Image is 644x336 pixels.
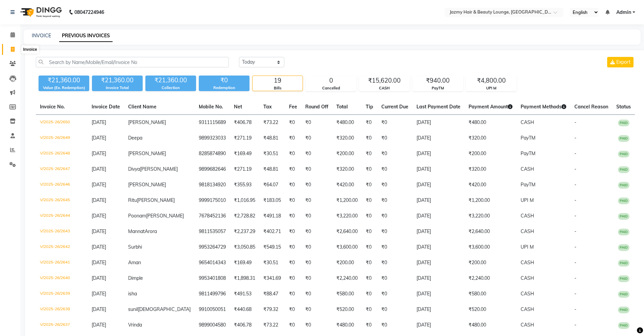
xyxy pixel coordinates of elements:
td: 9818134920 [195,177,230,193]
td: ₹0 [285,286,301,302]
span: PAID [618,291,629,298]
span: PAID [618,197,629,204]
td: 9953401808 [195,271,230,286]
td: ₹0 [285,255,301,271]
span: CASH [521,306,534,312]
td: ₹491.18 [259,208,285,224]
td: ₹0 [285,239,301,255]
td: ₹480.00 [464,115,517,131]
span: Invoice Date [92,104,120,110]
span: - [574,306,576,312]
td: ₹0 [285,162,301,177]
td: 9311115689 [195,115,230,131]
td: ₹3,220.00 [464,208,517,224]
span: - [574,166,576,172]
td: ₹320.00 [332,130,362,146]
td: [DATE] [412,286,464,302]
td: [DATE] [412,162,464,177]
td: ₹0 [377,302,412,317]
span: - [574,291,576,297]
td: ₹3,050.85 [230,239,259,255]
span: [PERSON_NAME] [128,119,166,125]
td: ₹0 [362,177,377,193]
td: [DATE] [412,208,464,224]
span: [PERSON_NAME] [146,213,184,219]
td: ₹0 [285,271,301,286]
td: [DATE] [412,302,464,317]
a: PREVIOUS INVOICES [59,30,113,42]
span: - [574,322,576,328]
td: ₹3,220.00 [332,208,362,224]
span: Arora [145,228,157,234]
span: Net [234,104,242,110]
div: Collection [145,85,196,91]
td: ₹0 [285,224,301,239]
td: 9811499796 [195,286,230,302]
td: ₹2,240.00 [332,271,362,286]
td: ₹0 [285,208,301,224]
td: ₹2,640.00 [332,224,362,239]
td: ₹0 [377,208,412,224]
div: ₹0 [199,76,249,85]
td: ₹0 [362,115,377,131]
div: 0 [306,76,356,85]
div: ₹940.00 [413,76,463,85]
span: UPI M [521,197,534,203]
div: ₹21,360.00 [39,76,89,85]
td: ₹0 [285,302,301,317]
td: 9999175010 [195,193,230,208]
td: ₹1,016.95 [230,193,259,208]
td: ₹0 [301,208,332,224]
td: ₹580.00 [464,286,517,302]
span: - [574,135,576,141]
td: ₹0 [362,317,377,333]
span: PayTM [521,182,535,188]
span: PAID [618,260,629,267]
span: Admin [616,9,631,16]
td: ₹0 [362,193,377,208]
td: ₹0 [362,302,377,317]
span: [DATE] [92,119,106,125]
span: PAID [618,213,629,220]
td: ₹440.68 [230,302,259,317]
td: ₹30.51 [259,146,285,162]
span: Poonam [128,213,146,219]
span: CASH [521,291,534,297]
span: [PERSON_NAME] [128,182,166,188]
div: Value (Ex. Redemption) [39,85,89,91]
td: ₹320.00 [332,162,362,177]
span: PAID [618,166,629,173]
span: - [574,182,576,188]
span: CASH [521,119,534,125]
span: Mobile No. [199,104,223,110]
td: ₹271.19 [230,130,259,146]
td: 9899004580 [195,317,230,333]
td: ₹341.69 [259,271,285,286]
td: ₹2,728.82 [230,208,259,224]
td: ₹0 [377,224,412,239]
td: ₹0 [377,162,412,177]
span: Client Name [128,104,157,110]
span: Round Off [305,104,328,110]
div: PayTM [413,85,463,91]
span: - [574,259,576,266]
span: isha [128,291,137,297]
div: CASH [359,85,409,91]
td: ₹0 [377,286,412,302]
td: 9899682646 [195,162,230,177]
td: V/2025-26/2637 [36,317,88,333]
td: ₹0 [301,193,332,208]
td: ₹0 [362,208,377,224]
td: ₹520.00 [332,302,362,317]
td: ₹480.00 [332,317,362,333]
td: ₹2,240.00 [464,271,517,286]
span: PAID [618,229,629,235]
span: Aman [128,259,141,266]
td: ₹0 [377,146,412,162]
span: [DATE] [92,244,106,250]
td: ₹0 [301,224,332,239]
span: PAID [618,275,629,282]
td: ₹73.22 [259,115,285,131]
td: ₹0 [377,271,412,286]
td: ₹0 [362,255,377,271]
